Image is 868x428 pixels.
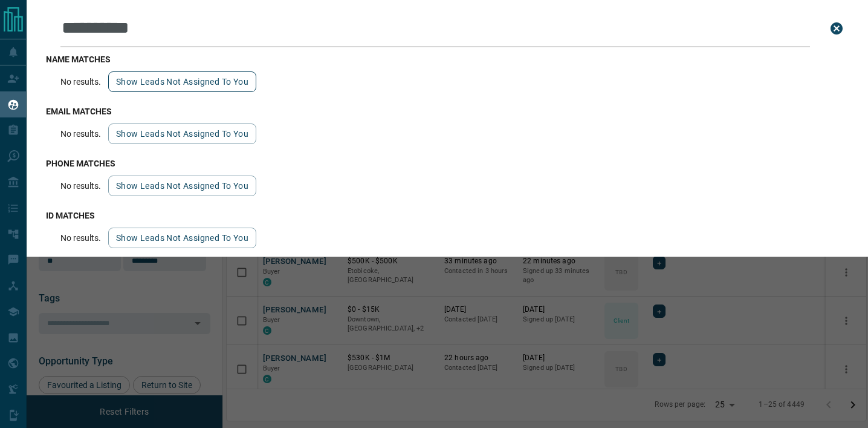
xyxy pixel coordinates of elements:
[46,211,849,220] h3: id matches
[824,16,849,41] button: close search bar
[60,181,101,191] p: No results.
[108,123,256,144] button: show leads not assigned to you
[108,228,256,248] button: show leads not assigned to you
[46,54,849,64] h3: name matches
[60,233,101,243] p: No results.
[108,71,256,92] button: show leads not assigned to you
[46,107,849,116] h3: email matches
[60,129,101,139] p: No results.
[46,159,849,168] h3: phone matches
[108,176,256,196] button: show leads not assigned to you
[60,77,101,87] p: No results.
